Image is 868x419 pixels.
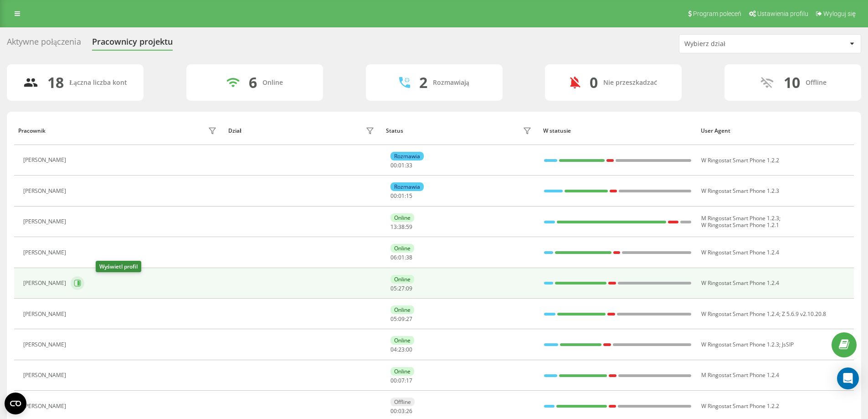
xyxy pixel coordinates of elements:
div: : : [390,224,412,230]
div: Łączna liczba kont [69,79,127,87]
div: [PERSON_NAME] [23,341,68,348]
span: M Ringostat Smart Phone 1.2.4 [701,371,779,379]
span: W Ringostat Smart Phone 1.2.4 [701,279,779,287]
span: 00 [390,192,397,200]
div: [PERSON_NAME] [23,403,68,409]
div: [PERSON_NAME] [23,372,68,378]
span: 27 [406,315,412,323]
span: 00 [390,161,397,169]
span: JsSIP [782,341,794,348]
span: 05 [390,315,397,323]
div: Offline [806,79,827,87]
span: 59 [406,223,412,231]
span: 38 [398,223,405,231]
div: Pracownik [18,128,46,134]
div: : : [390,378,412,384]
div: [PERSON_NAME] [23,311,68,317]
div: Aktywne połączenia [7,37,81,51]
div: : : [390,162,412,169]
div: Nie przeszkadzać [603,79,657,87]
div: Online [390,367,414,376]
div: : : [390,254,412,261]
span: W Ringostat Smart Phone 1.2.3 [701,187,779,195]
div: Rozmawiają [433,79,469,87]
span: Wyloguj się [823,10,856,17]
span: 15 [406,192,412,200]
span: 01 [398,161,405,169]
span: 09 [406,285,412,292]
span: W Ringostat Smart Phone 1.2.4 [701,310,779,318]
div: Online [390,336,414,345]
div: Wyświetl profil [96,261,141,272]
span: 05 [390,285,397,292]
div: 18 [47,74,64,91]
span: 07 [398,377,405,384]
span: 38 [406,253,412,261]
span: 03 [398,407,405,415]
div: User Agent [701,128,850,134]
div: [PERSON_NAME] [23,188,68,194]
span: 04 [390,346,397,353]
span: W Ringostat Smart Phone 1.2.3 [701,341,779,348]
span: W Ringostat Smart Phone 1.2.2 [701,402,779,410]
span: 13 [390,223,397,231]
span: 00 [390,407,397,415]
div: : : [390,347,412,353]
div: 0 [590,74,598,91]
div: [PERSON_NAME] [23,218,68,225]
div: Rozmawia [390,182,424,191]
span: 09 [398,315,405,323]
span: 17 [406,377,412,384]
div: [PERSON_NAME] [23,280,68,286]
span: Ustawienia profilu [757,10,808,17]
div: [PERSON_NAME] [23,157,68,163]
div: Dział [228,128,241,134]
span: 06 [390,253,397,261]
span: M Ringostat Smart Phone 1.2.3 [701,214,779,222]
div: [PERSON_NAME] [23,249,68,256]
div: Pracownicy projektu [92,37,173,51]
div: 2 [419,74,427,91]
span: 23 [398,346,405,353]
span: 01 [398,253,405,261]
div: W statusie [543,128,692,134]
div: Online [262,79,283,87]
span: W Ringostat Smart Phone 1.2.2 [701,156,779,164]
div: Online [390,244,414,253]
div: : : [390,285,412,292]
div: Rozmawia [390,152,424,160]
div: Online [390,213,414,222]
span: 26 [406,407,412,415]
span: W Ringostat Smart Phone 1.2.1 [701,221,779,229]
div: Offline [390,398,415,406]
button: Open CMP widget [5,393,26,414]
div: : : [390,316,412,322]
div: Online [390,275,414,284]
div: Status [386,128,403,134]
div: : : [390,193,412,199]
span: W Ringostat Smart Phone 1.2.4 [701,248,779,256]
span: 00 [390,377,397,384]
div: Open Intercom Messenger [837,367,859,389]
div: : : [390,408,412,414]
div: Wybierz dział [684,40,793,48]
span: Program poleceń [693,10,741,17]
div: 10 [784,74,800,91]
div: 6 [249,74,257,91]
span: Z 5.6.9 v2.10.20.8 [782,310,826,318]
span: 00 [406,346,412,353]
span: 33 [406,161,412,169]
div: Online [390,305,414,314]
span: 27 [398,285,405,292]
span: 01 [398,192,405,200]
